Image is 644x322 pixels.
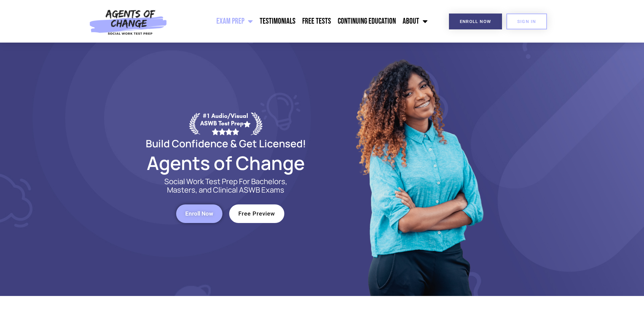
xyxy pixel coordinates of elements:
[129,139,322,148] h2: Build Confidence & Get Licensed!
[299,13,334,30] a: Free Tests
[129,155,322,171] h2: Agents of Change
[229,204,284,223] a: Free Preview
[171,13,431,30] nav: Menu
[176,204,222,223] a: Enroll Now
[517,19,536,24] span: SIGN IN
[213,13,256,30] a: Exam Prep
[460,19,491,24] span: Enroll Now
[506,14,547,29] a: SIGN IN
[334,13,399,30] a: Continuing Education
[449,14,502,29] a: Enroll Now
[256,13,299,30] a: Testimonials
[399,13,431,30] a: About
[238,211,275,217] span: Free Preview
[200,112,251,135] div: #1 Audio/Visual ASWB Test Prep
[157,177,295,194] p: Social Work Test Prep For Bachelors, Masters, and Clinical ASWB Exams
[185,211,213,217] span: Enroll Now
[351,43,486,296] img: Website Image 1 (1)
